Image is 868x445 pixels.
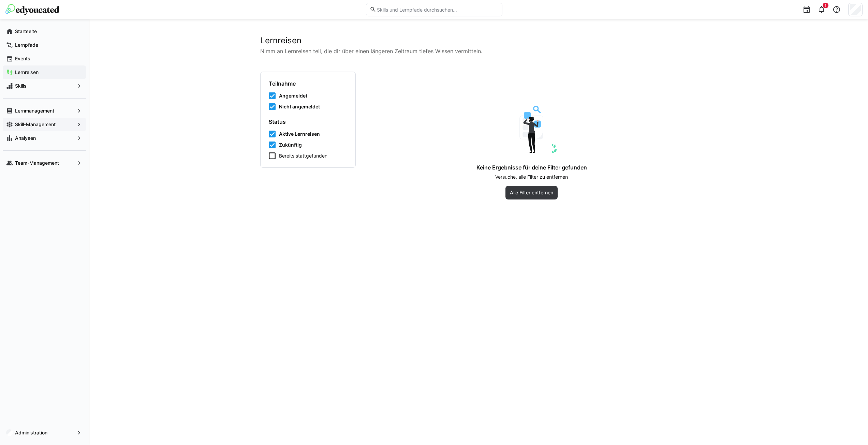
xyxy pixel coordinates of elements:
[279,103,320,110] span: Nicht angemeldet
[279,152,327,159] span: Bereits stattgefunden
[279,92,307,99] span: Angemeldet
[279,142,302,148] span: Zukünftig
[495,174,568,180] p: Versuche, alle Filter zu entfernen
[505,186,558,199] button: Alle Filter entfernen
[260,35,697,46] h2: Lernreisen
[269,80,347,87] h4: Teilnahme
[260,47,697,55] p: Nimm an Lernreisen teil, die dir über einen längeren Zeitraum tiefes Wissen vermitteln.
[279,131,320,137] span: Aktive Lernreisen
[376,6,498,13] input: Skills und Lernpfade durchsuchen…
[825,3,826,8] span: 1
[509,189,554,196] span: Alle Filter entfernen
[269,118,347,125] h4: Status
[476,164,587,171] h4: Keine Ergebnisse für deine Filter gefunden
